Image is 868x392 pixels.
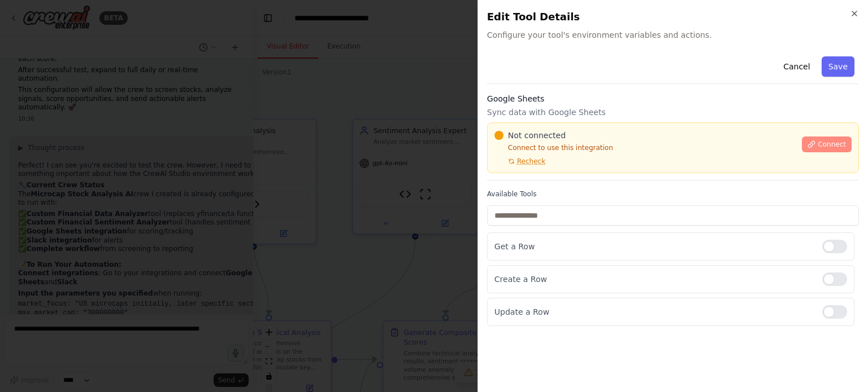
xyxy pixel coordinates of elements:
[487,107,859,118] p: Sync data with Google Sheets
[776,56,817,77] button: Cancel
[818,140,846,149] span: Connect
[802,136,852,152] button: Connect
[487,29,859,41] span: Configure your tool's environment variables and actions.
[487,93,859,104] h3: Google Sheets
[517,157,545,166] span: Recheck
[494,157,545,166] button: Recheck
[494,143,796,152] p: Connect to use this integration
[508,130,566,141] span: Not connected
[487,190,859,199] label: Available Tools
[487,9,859,25] h2: Edit Tool Details
[494,241,813,252] p: Get a Row
[494,306,813,318] p: Update a Row
[494,274,813,285] p: Create a Row
[822,56,854,77] button: Save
